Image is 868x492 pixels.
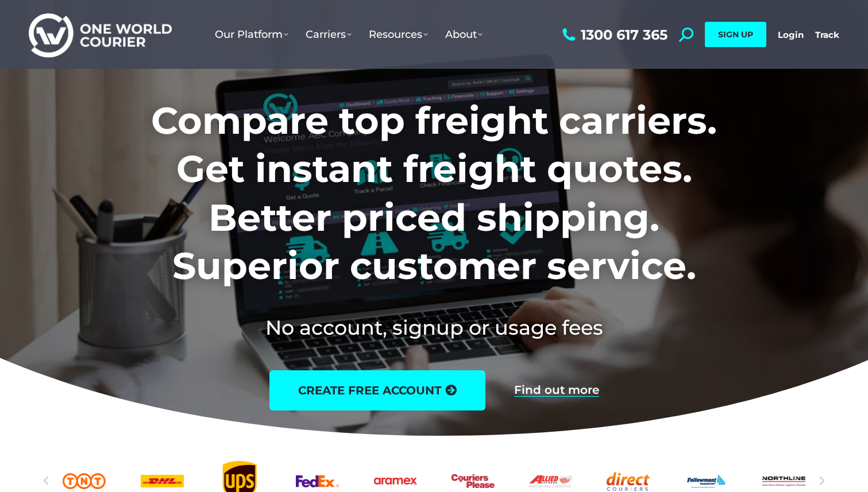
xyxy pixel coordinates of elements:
span: Carriers [306,28,352,41]
span: SIGN UP [718,29,753,40]
a: create free account [269,370,485,410]
span: Resources [369,28,428,41]
a: Our Platform [206,17,297,52]
a: Carriers [297,17,360,52]
a: Resources [360,17,437,52]
a: 1300 617 365 [560,28,668,42]
a: Track [815,29,839,40]
img: One World Courier [29,11,172,58]
span: Our Platform [215,28,288,41]
a: Login [778,29,804,40]
h1: Compare top freight carriers. Get instant freight quotes. Better priced shipping. Superior custom... [75,96,793,290]
span: About [445,28,483,41]
h2: No account, signup or usage fees [75,313,793,342]
a: About [437,17,491,52]
a: Find out more [514,384,599,397]
a: SIGN UP [705,22,766,47]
